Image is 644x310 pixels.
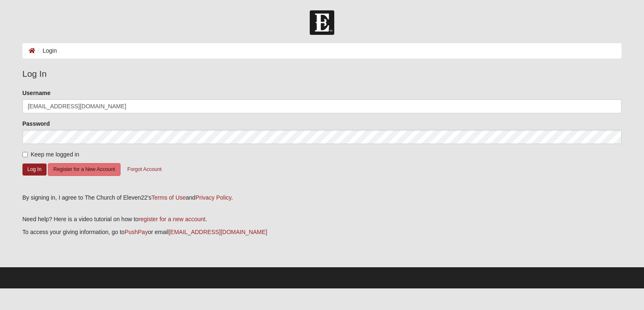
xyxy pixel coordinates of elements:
[35,46,57,55] li: Login
[151,194,185,201] a: Terms of Use
[168,229,267,235] a: [EMAIL_ADDRESS][DOMAIN_NAME]
[122,163,167,176] button: Forgot Account
[22,152,28,157] input: Keep me logged in
[22,193,622,202] div: By signing in, I agree to The Church of Eleven22's and .
[125,229,148,235] a: PushPay
[22,164,47,176] button: Log In
[195,194,231,201] a: Privacy Policy
[31,151,79,158] span: Keep me logged in
[22,228,622,237] p: To access your giving information, go to or email
[22,89,51,97] label: Username
[138,216,205,222] a: register for a new account
[22,67,622,81] legend: Log In
[22,120,50,128] label: Password
[48,163,120,176] button: Register for a New Account
[310,10,334,35] img: Church of Eleven22 Logo
[22,215,622,224] p: Need help? Here is a video tutorial on how to .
